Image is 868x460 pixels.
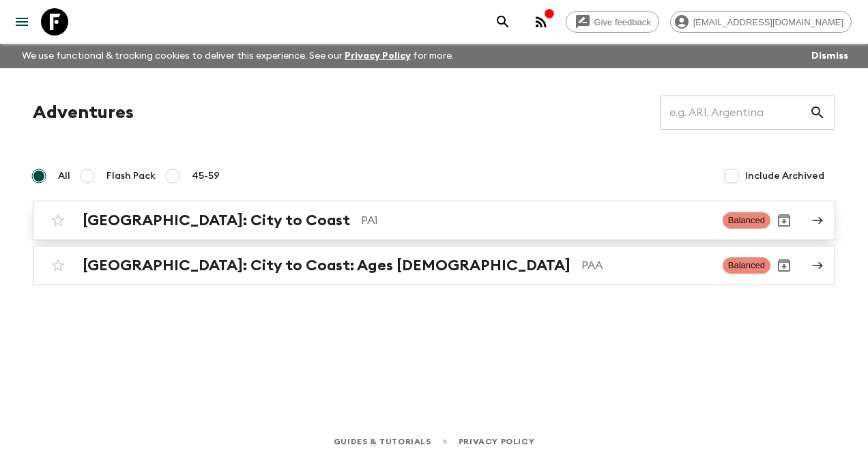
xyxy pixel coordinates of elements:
span: Balanced [723,257,770,274]
div: [EMAIL_ADDRESS][DOMAIN_NAME] [670,11,852,33]
button: menu [8,8,35,35]
a: [GEOGRAPHIC_DATA]: City to Coast: Ages [DEMOGRAPHIC_DATA]PAABalancedArchive [33,246,835,285]
p: PAA [581,257,712,274]
a: Privacy Policy [345,51,411,61]
span: Give feedback [587,17,659,27]
p: We use functional & tracking cookies to deliver this experience. See our for more. [16,44,459,68]
p: PA1 [361,212,712,229]
span: Flash Pack [106,169,156,183]
span: [EMAIL_ADDRESS][DOMAIN_NAME] [686,17,851,27]
span: Balanced [723,212,770,229]
button: Dismiss [808,46,852,66]
button: Archive [770,207,798,234]
span: 45-59 [192,169,220,183]
h2: [GEOGRAPHIC_DATA]: City to Coast [83,212,350,229]
span: Include Archived [745,169,824,183]
a: Guides & Tutorials [334,434,431,449]
h2: [GEOGRAPHIC_DATA]: City to Coast: Ages [DEMOGRAPHIC_DATA] [83,257,570,274]
button: Archive [770,252,798,279]
input: e.g. AR1, Argentina [660,94,809,132]
h1: Adventures [33,99,134,126]
span: All [58,169,70,183]
a: Give feedback [566,11,659,33]
button: search adventures [489,8,517,35]
a: Privacy Policy [459,434,534,449]
a: [GEOGRAPHIC_DATA]: City to CoastPA1BalancedArchive [33,201,835,240]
